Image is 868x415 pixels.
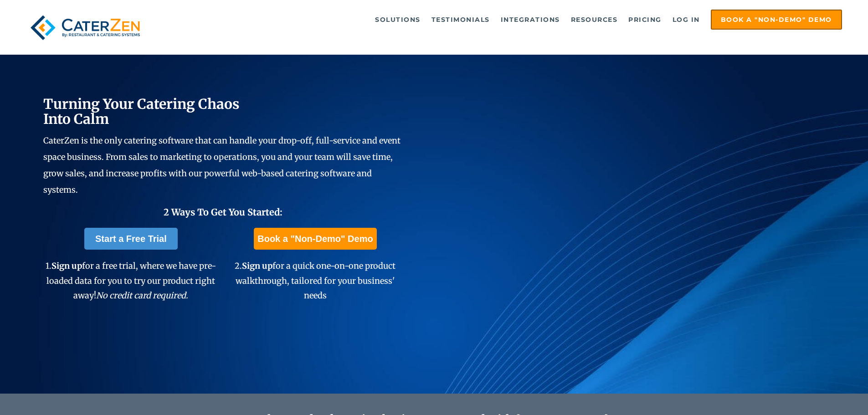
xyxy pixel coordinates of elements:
a: Pricing [624,10,666,29]
span: 2 Ways To Get You Started: [164,206,282,218]
iframe: Help widget launcher [787,379,858,405]
a: Resources [566,10,622,29]
span: Sign up [51,261,82,271]
a: Solutions [370,10,425,29]
a: Book a "Non-Demo" Demo [711,10,842,30]
em: No credit card required. [96,290,188,301]
span: 2. for a quick one-on-one product walkthrough, tailored for your business' needs [235,261,395,301]
span: Sign up [242,261,272,271]
a: Integrations [496,10,565,29]
div: Navigation Menu [165,10,842,30]
a: Start a Free Trial [84,228,178,250]
span: CaterZen is the only catering software that can handle your drop-off, full-service and event spac... [43,135,401,195]
a: Log in [668,10,704,29]
a: Testimonials [427,10,494,29]
a: Book a "Non-Demo" Demo [254,228,376,250]
span: 1. for a free trial, where we have pre-loaded data for you to try our product right away! [46,261,216,301]
span: Turning Your Catering Chaos Into Calm [43,95,240,128]
img: caterzen [26,10,144,46]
